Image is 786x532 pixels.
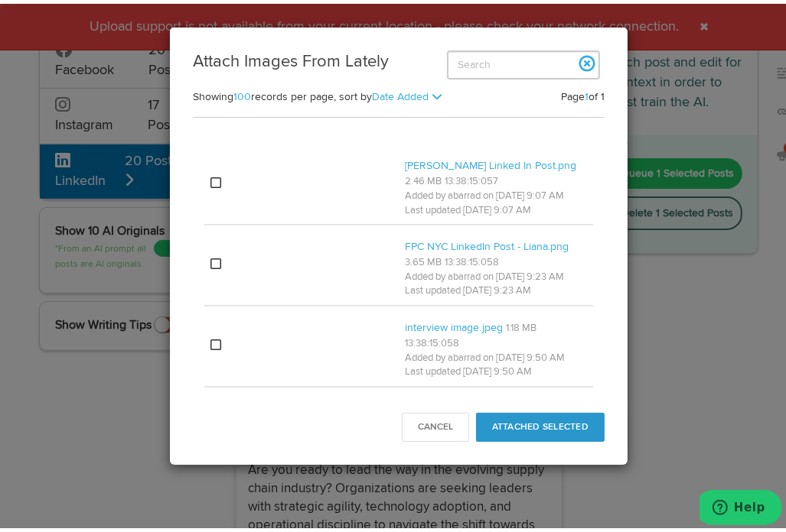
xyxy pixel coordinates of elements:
[405,238,569,248] a: FPC NYC LinkedIn Post - Liana.png
[476,409,605,438] button: Attached Selected
[405,335,459,345] span: 13:38:15:058
[405,200,587,215] p: Last updated [DATE] 9:07 AM
[405,186,587,200] p: Added by abarrad on [DATE] 9:07 AM
[445,254,499,264] span: 13:38:15:058
[339,88,432,99] span: sort by
[445,173,498,183] span: 13:38:15:057
[405,267,587,281] p: Added by abarrad on [DATE] 9:23 AM
[405,348,587,362] p: Added by abarrad on [DATE] 9:50 AM
[193,88,336,99] span: Showing records per page,
[193,47,605,70] h3: Attach Images From Lately
[405,281,587,295] p: Last updated [DATE] 9:23 AM
[405,319,503,329] a: interview image.jpeg
[700,486,782,524] iframe: Opens a widget where you can find more information
[233,88,251,99] a: 100
[405,362,587,376] p: Last updated [DATE] 9:50 AM
[372,88,429,99] a: Date Added
[405,157,576,167] a: [PERSON_NAME] Linked In Post.png
[585,88,589,99] a: 1
[402,409,469,438] button: Cancel
[506,320,537,329] span: 1.18 MB
[561,88,605,99] span: Page of 1
[405,254,442,264] span: 3.65 MB
[405,173,442,183] span: 2.46 MB
[447,47,600,76] input: Search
